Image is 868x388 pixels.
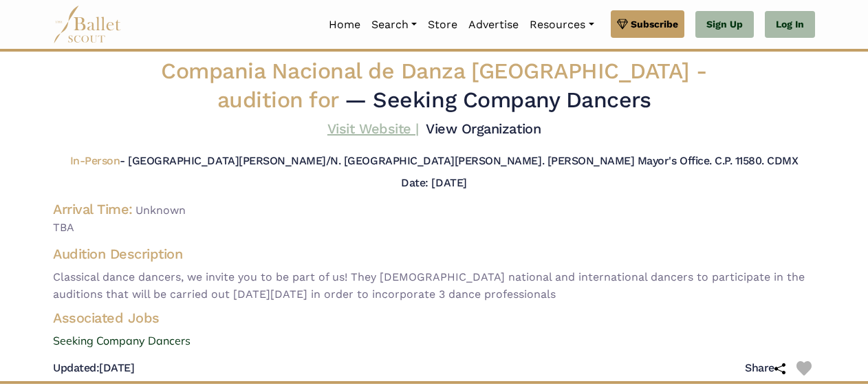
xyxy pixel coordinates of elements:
a: Search [366,10,422,39]
a: Resources [524,10,599,39]
a: Store [422,10,463,39]
a: Home [323,10,366,39]
span: — Seeking Company Dancers [345,87,651,113]
a: Log In [765,11,815,39]
a: Subscribe [611,10,684,38]
a: Visit Website | [327,120,419,137]
a: View Organization [426,120,541,137]
span: Subscribe [631,17,678,32]
span: Classical dance dancers, we invite you to be part of us! They [DEMOGRAPHIC_DATA] national and int... [53,268,815,303]
a: Advertise [463,10,524,39]
h5: Share [745,361,785,376]
span: Updated: [53,361,99,374]
a: Seeking Company Dancers [42,332,826,350]
h4: Arrival Time: [53,201,133,217]
span: TBA [53,219,815,237]
span: Compania Nacional de Danza [GEOGRAPHIC_DATA] - [161,58,707,113]
img: gem.svg [617,17,628,32]
a: Sign Up [695,11,754,39]
span: audition for [217,87,338,113]
h5: [DATE] [53,361,134,376]
h5: Date: [DATE] [401,176,466,189]
span: In-Person [70,154,120,167]
h4: Associated Jobs [42,309,826,327]
h5: - [GEOGRAPHIC_DATA][PERSON_NAME]/N. [GEOGRAPHIC_DATA][PERSON_NAME]. [PERSON_NAME] Mayor's Office.... [70,154,799,169]
h4: Audition Description [53,245,815,263]
span: Unknown [135,204,186,217]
